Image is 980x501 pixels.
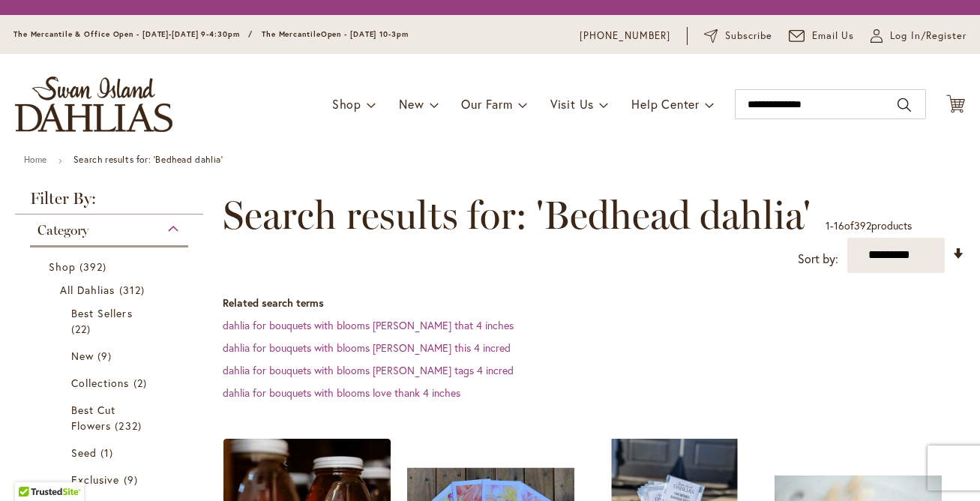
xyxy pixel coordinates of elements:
span: Email Us [812,28,855,43]
span: Open - [DATE] 10-3pm [321,29,409,39]
dt: Related search terms [223,295,965,310]
a: dahlia for bouquets with blooms [PERSON_NAME] that 4 inches [223,318,514,332]
span: Best Sellers [71,306,133,320]
a: Email Us [789,28,855,43]
span: 2 [133,375,151,391]
span: Exclusive [71,472,119,487]
span: Our Farm [461,96,512,112]
strong: Search results for: 'Bedhead dahlia' [73,154,223,165]
a: Shop [49,259,173,274]
span: 392 [79,259,110,274]
p: - of products [826,214,912,238]
a: Subscribe [704,28,772,43]
span: New [399,96,424,112]
a: Best Cut Flowers [71,402,151,433]
a: Exclusive [71,472,151,487]
a: Home [24,154,47,165]
strong: Filter By: [15,190,203,214]
span: 1 [100,445,117,460]
a: store logo [15,76,172,132]
span: 22 [71,321,94,337]
a: [PHONE_NUMBER] [580,28,670,43]
a: All Dahlias [60,282,162,298]
label: Sort by: [798,245,838,273]
span: Shop [49,259,76,274]
span: 9 [97,348,115,364]
span: All Dahlias [60,283,115,297]
span: Help Center [631,96,700,112]
span: Best Cut Flowers [71,403,115,433]
span: Subscribe [725,28,772,43]
span: 232 [115,418,145,433]
span: 392 [854,218,871,232]
span: Shop [332,96,361,112]
a: dahlia for bouquets with blooms love thank 4 inches [223,385,460,400]
span: Category [37,222,88,238]
span: 9 [124,472,142,487]
span: Log In/Register [890,28,967,43]
span: Seed [71,445,97,460]
a: dahlia for bouquets with blooms [PERSON_NAME] tags 4 incred [223,363,514,377]
span: The Mercantile & Office Open - [DATE]-[DATE] 9-4:30pm / The Mercantile [13,29,321,39]
span: 1 [826,218,830,232]
span: Collections [71,376,130,390]
a: dahlia for bouquets with blooms [PERSON_NAME] this 4 incred [223,340,511,355]
span: Search results for: 'Bedhead dahlia' [223,193,811,238]
span: 312 [119,282,148,298]
span: Visit Us [550,96,594,112]
span: New [71,349,94,363]
a: New [71,348,151,364]
a: Log In/Register [871,28,967,43]
span: 16 [834,218,844,232]
a: Seed [71,445,151,460]
a: Collections [71,375,151,391]
a: Best Sellers [71,305,151,337]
